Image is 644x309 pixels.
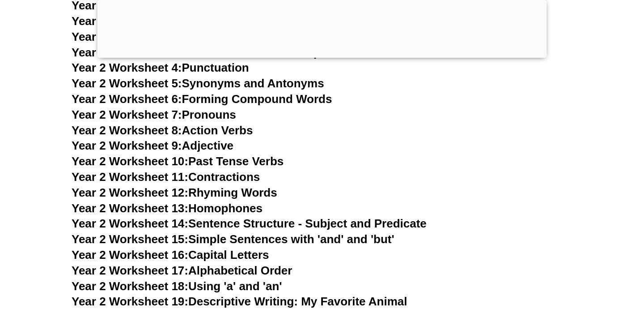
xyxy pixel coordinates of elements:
[72,108,236,121] a: Year 2 Worksheet 7:Pronouns
[72,124,182,137] span: Year 2 Worksheet 8:
[72,248,188,262] span: Year 2 Worksheet 16:
[72,46,182,59] span: Year 2 Worksheet 3:
[72,186,277,199] a: Year 2 Worksheet 12:Rhyming Words
[72,92,182,106] span: Year 2 Worksheet 6:
[72,295,407,308] a: Year 2 Worksheet 19:Descriptive Writing: My Favorite Animal
[72,170,188,184] span: Year 2 Worksheet 11:
[72,61,182,74] span: Year 2 Worksheet 4:
[72,154,188,168] span: Year 2 Worksheet 10:
[72,202,188,215] span: Year 2 Worksheet 13:
[72,77,324,90] a: Year 2 Worksheet 5:Synonyms and Antonyms
[72,92,332,106] a: Year 2 Worksheet 6:Forming Compound Words
[72,217,188,230] span: Year 2 Worksheet 14:
[72,279,188,293] span: Year 2 Worksheet 18:
[72,139,182,152] span: Year 2 Worksheet 9:
[72,232,188,246] span: Year 2 Worksheet 15:
[72,108,182,121] span: Year 2 Worksheet 7:
[72,217,427,230] a: Year 2 Worksheet 14:Sentence Structure - Subject and Predicate
[72,202,263,215] a: Year 2 Worksheet 13:Homophones
[72,154,284,168] a: Year 2 Worksheet 10:Past Tense Verbs
[491,208,644,309] iframe: Chat Widget
[72,14,182,28] span: Year 2 Worksheet 1:
[72,124,253,137] a: Year 2 Worksheet 8:Action Verbs
[72,186,188,199] span: Year 2 Worksheet 12:
[72,61,249,74] a: Year 2 Worksheet 4:Punctuation
[72,279,282,293] a: Year 2 Worksheet 18:Using 'a' and 'an'
[72,170,260,184] a: Year 2 Worksheet 11:Contractions
[72,295,188,308] span: Year 2 Worksheet 19:
[72,264,188,277] span: Year 2 Worksheet 17:
[72,46,371,59] a: Year 2 Worksheet 3:Common Nouns vs. Proper Nouns
[72,264,292,277] a: Year 2 Worksheet 17:Alphabetical Order
[72,30,182,43] span: Year 2 Worksheet 2:
[72,232,394,246] a: Year 2 Worksheet 15:Simple Sentences with 'and' and 'but'
[72,14,349,28] a: Year 2 Worksheet 1:Short and Long Vowel Sounds
[72,30,220,43] a: Year 2 Worksheet 2:Plurals
[72,248,269,262] a: Year 2 Worksheet 16:Capital Letters
[72,77,182,90] span: Year 2 Worksheet 5:
[72,139,233,152] a: Year 2 Worksheet 9:Adjective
